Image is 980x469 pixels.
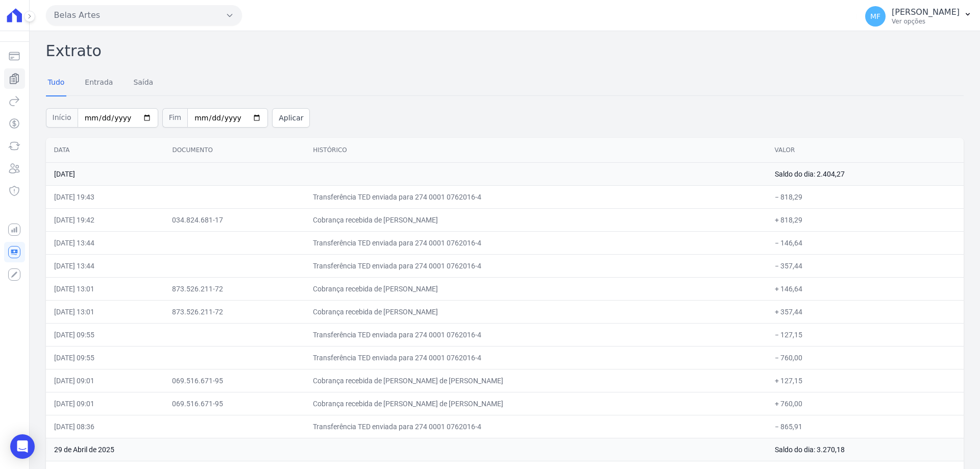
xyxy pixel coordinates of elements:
th: Data [46,138,164,163]
th: Valor [767,138,964,163]
th: Documento [164,138,305,163]
td: [DATE] 19:43 [46,185,164,208]
td: [DATE] 08:36 [46,415,164,438]
td: [DATE] 13:44 [46,231,164,254]
td: [DATE] 09:55 [46,323,164,346]
a: Tudo [46,70,67,96]
td: Cobrança recebida de [PERSON_NAME] [305,277,766,300]
td: Transferência TED enviada para 274 0001 0762016-4 [305,346,766,369]
td: Transferência TED enviada para 274 0001 0762016-4 [305,323,766,346]
td: [DATE] [46,162,767,185]
span: Início [46,108,78,128]
td: 873.526.211-72 [164,300,305,323]
button: MF [PERSON_NAME] Ver opções [857,2,980,31]
td: − 865,91 [767,415,964,438]
td: − 818,29 [767,185,964,208]
span: MF [870,13,880,20]
td: 069.516.671-95 [164,392,305,415]
td: Cobrança recebida de [PERSON_NAME] de [PERSON_NAME] [305,369,766,392]
td: Transferência TED enviada para 274 0001 0762016-4 [305,185,766,208]
td: [DATE] 13:44 [46,254,164,277]
td: [DATE] 09:55 [46,346,164,369]
td: + 357,44 [767,300,964,323]
td: + 127,15 [767,369,964,392]
td: [DATE] 13:01 [46,277,164,300]
p: [PERSON_NAME] [892,7,960,17]
button: Belas Artes [46,5,242,26]
td: [DATE] 13:01 [46,300,164,323]
td: − 127,15 [767,323,964,346]
span: Fim [162,108,188,128]
td: Transferência TED enviada para 274 0001 0762016-4 [305,415,766,438]
td: − 146,64 [767,231,964,254]
div: Open Intercom Messenger [10,434,35,459]
td: Saldo do dia: 2.404,27 [767,162,964,185]
nav: Sidebar [8,46,21,285]
td: 069.516.671-95 [164,369,305,392]
td: 29 de Abril de 2025 [46,438,767,461]
th: Histórico [305,138,766,163]
h2: Extrato [46,39,964,62]
a: Saída [131,70,155,96]
td: 873.526.211-72 [164,277,305,300]
td: + 760,00 [767,392,964,415]
td: [DATE] 09:01 [46,392,164,415]
td: + 818,29 [767,208,964,231]
td: − 357,44 [767,254,964,277]
td: Saldo do dia: 3.270,18 [767,438,964,461]
td: Cobrança recebida de [PERSON_NAME] de [PERSON_NAME] [305,392,766,415]
td: [DATE] 09:01 [46,369,164,392]
td: + 146,64 [767,277,964,300]
td: Cobrança recebida de [PERSON_NAME] [305,300,766,323]
button: Aplicar [272,108,310,128]
p: Ver opções [892,17,960,26]
td: − 760,00 [767,346,964,369]
td: [DATE] 19:42 [46,208,164,231]
td: Transferência TED enviada para 274 0001 0762016-4 [305,231,766,254]
td: Cobrança recebida de [PERSON_NAME] [305,208,766,231]
td: 034.824.681-17 [164,208,305,231]
td: Transferência TED enviada para 274 0001 0762016-4 [305,254,766,277]
a: Entrada [83,70,115,96]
